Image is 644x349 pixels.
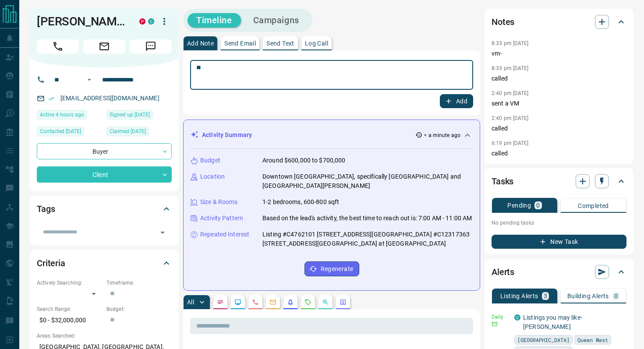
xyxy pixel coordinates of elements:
[492,321,498,327] svg: Email
[37,332,172,340] p: Areas Searched:
[200,156,220,165] p: Budget
[492,15,514,29] h2: Notes
[304,299,311,306] svg: Requests
[83,39,125,53] span: Email
[287,299,294,306] svg: Listing Alerts
[37,313,102,328] p: $0 - $32,000,000
[266,40,294,46] p: Send Text
[492,11,626,32] div: Notes
[492,90,529,96] p: 2:40 pm [DATE]
[187,299,194,305] p: All
[37,166,172,183] div: Client
[492,99,626,108] p: sent a VM
[60,95,159,102] a: [EMAIL_ADDRESS][DOMAIN_NAME]
[507,202,531,208] p: Pending
[37,279,102,287] p: Actively Searching:
[148,18,154,25] div: condos.ca
[262,230,473,248] p: Listing #C4762101 [STREET_ADDRESS][GEOGRAPHIC_DATA] #C12317363 [STREET_ADDRESS][GEOGRAPHIC_DATA] ...
[492,124,626,133] p: called
[262,156,346,165] p: Around $600,000 to $700,000
[37,127,102,139] div: Tue Aug 12 2025
[37,110,102,122] div: Thu Aug 14 2025
[252,299,259,306] svg: Calls
[544,293,547,299] p: 3
[37,198,172,219] div: Tags
[106,305,172,313] p: Budget:
[130,39,172,53] span: Message
[191,127,473,143] div: Activity Summary< a minute ago
[262,172,473,190] p: Downtown [GEOGRAPHIC_DATA], specifically [GEOGRAPHIC_DATA] and [GEOGRAPHIC_DATA][PERSON_NAME]
[304,261,359,276] button: Regenerate
[424,131,460,139] p: < a minute ago
[37,256,65,270] h2: Criteria
[492,313,509,321] p: Daily
[262,197,339,207] p: 1-2 bedrooms, 600-800 sqft
[110,110,150,119] span: Signed up [DATE]
[37,305,102,313] p: Search Range:
[106,110,172,122] div: Fri Apr 26 2019
[523,314,582,330] a: Listings you may like-[PERSON_NAME]
[492,265,514,279] h2: Alerts
[187,40,214,46] p: Add Note
[106,127,172,139] div: Sat Aug 10 2019
[106,279,172,287] p: Timeframe:
[40,110,84,119] span: Active 4 hours ago
[200,230,249,239] p: Repeated Interest
[37,39,79,53] span: Call
[269,299,276,306] svg: Emails
[200,214,243,223] p: Activity Pattern
[110,127,146,136] span: Claimed [DATE]
[48,95,54,102] svg: Email Verified
[492,235,626,249] button: New Task
[577,335,608,344] span: Queen West
[492,171,626,192] div: Tasks
[200,172,225,181] p: Location
[614,293,618,299] p: 0
[536,202,540,208] p: 0
[84,74,95,85] button: Open
[139,18,145,25] div: property.ca
[340,299,347,306] svg: Agent Actions
[37,202,55,216] h2: Tags
[156,226,169,239] button: Open
[322,299,329,306] svg: Opportunities
[202,130,252,140] p: Activity Summary
[492,65,529,71] p: 8:33 pm [DATE]
[234,299,241,306] svg: Lead Browsing Activity
[492,115,529,121] p: 2:40 pm [DATE]
[492,261,626,282] div: Alerts
[200,197,238,207] p: Size & Rooms
[217,299,224,306] svg: Notes
[517,335,570,344] span: [GEOGRAPHIC_DATA]
[440,94,473,108] button: Add
[224,40,256,46] p: Send Email
[37,143,172,159] div: Buyer
[492,174,513,188] h2: Tasks
[567,293,609,299] p: Building Alerts
[578,203,609,209] p: Completed
[500,293,538,299] p: Listing Alerts
[514,314,520,321] div: condos.ca
[37,253,172,274] div: Criteria
[40,127,81,136] span: Contacted [DATE]
[37,14,126,28] h1: [PERSON_NAME]
[492,140,529,146] p: 6:19 pm [DATE]
[305,40,328,46] p: Log Call
[188,13,241,28] button: Timeline
[492,40,529,46] p: 8:33 pm [DATE]
[492,49,626,58] p: vm-
[262,214,472,223] p: Based on the lead's activity, the best time to reach out is: 7:00 AM - 11:00 AM
[244,13,308,28] button: Campaigns
[492,149,626,158] p: called
[492,216,626,229] p: No pending tasks
[492,74,626,83] p: called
